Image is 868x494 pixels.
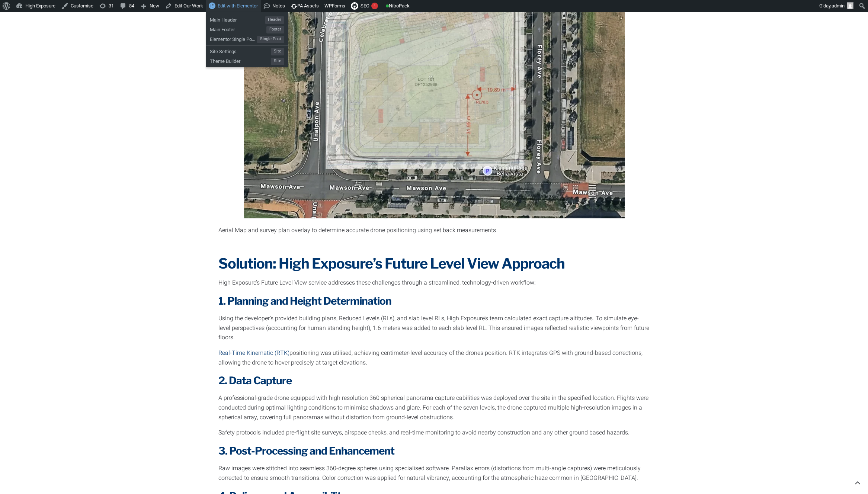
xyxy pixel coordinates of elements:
span: Site [271,58,284,65]
div: ! [371,3,378,9]
a: Main FooterFooter [206,24,288,33]
p: High Exposure’s Future Level View service addresses these challenges through a streamlined, techn... [218,278,650,288]
span: Site [271,48,284,55]
span: Main Header [210,14,265,24]
a: Real-Time Kinematic (RTK) [218,349,289,357]
span: Elementor Single Post #3518 [210,33,257,43]
span: admin [832,3,845,9]
p: Raw images were stitched into seamless 360-degree spheres using specialised software. Parallax er... [218,464,650,483]
span: Theme Builder [210,55,271,65]
p: Using the developer’s provided building plans, Reduced Levels (RLs), and slab level RLs, High Exp... [218,314,650,343]
h3: Solution: High Exposure’s Future Level View Approach [218,254,650,273]
span: Header [265,16,284,24]
h4: 1. Planning and Height Determination [218,294,650,308]
span: SEO [361,3,369,9]
h4: 2. Data Capture [218,373,650,388]
span: Single Post [257,36,284,43]
h4: 3. Post-Processing and Enhancement [218,444,650,458]
p: Safety protocols included pre-flight site surveys, airspace checks, and real-time monitoring to a... [218,428,650,438]
a: Site SettingsSite [206,46,288,55]
p: Aerial Map and survey plan overlay to determine accurate drone positioning using set back measure... [218,226,650,235]
span: Main Footer [210,24,266,33]
span: Site Settings [210,46,271,55]
a: Elementor Single Post #3518Single Post [206,33,288,43]
p: positioning was utilised, achieving centimeter-level accuracy of the drones position. RTK integra... [218,349,650,368]
span: Edit with Elementor [218,3,258,9]
p: A professional-grade drone equipped with high resolution 360 spherical panorama capture cabilitie... [218,394,650,422]
a: Main HeaderHeader [206,14,288,24]
span: Footer [266,26,284,33]
a: Theme BuilderSite [206,55,288,65]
